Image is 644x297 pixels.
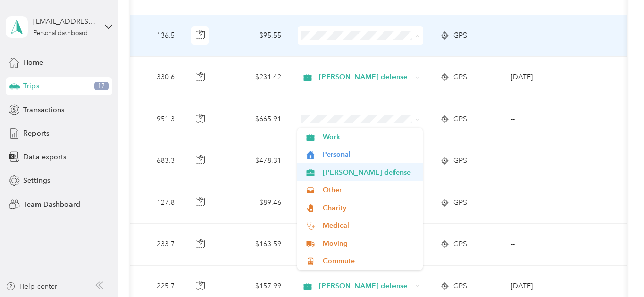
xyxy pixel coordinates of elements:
[94,82,109,91] span: 17
[319,281,412,292] span: [PERSON_NAME] defense
[323,149,416,160] span: Personal
[23,105,64,115] span: Transactions
[319,72,412,83] span: [PERSON_NAME] defense
[503,182,595,224] td: --
[503,224,595,266] td: --
[453,72,467,83] span: GPS
[23,57,43,68] span: Home
[323,203,416,213] span: Charity
[219,15,290,57] td: $95.55
[453,30,467,41] span: GPS
[23,81,39,91] span: Trips
[323,238,416,249] span: Moving
[116,224,183,266] td: 233.7
[219,224,290,266] td: $163.59
[116,57,183,98] td: 330.6
[453,197,467,208] span: GPS
[323,167,416,178] span: [PERSON_NAME] defense
[23,152,66,162] span: Data exports
[503,98,595,140] td: --
[453,155,467,167] span: GPS
[323,220,416,231] span: Medical
[23,128,49,139] span: Reports
[219,98,290,140] td: $665.91
[219,140,290,182] td: $478.31
[323,131,416,142] span: Work
[219,182,290,224] td: $89.46
[453,281,467,292] span: GPS
[23,199,80,210] span: Team Dashboard
[503,57,595,98] td: Jun 2025
[453,239,467,250] span: GPS
[116,98,183,140] td: 951.3
[503,140,595,182] td: --
[33,30,88,37] div: Personal dashboard
[323,256,416,267] span: Commute
[116,140,183,182] td: 683.3
[33,16,97,27] div: [EMAIL_ADDRESS][DOMAIN_NAME]
[116,15,183,57] td: 136.5
[453,114,467,125] span: GPS
[23,175,50,186] span: Settings
[219,57,290,98] td: $231.42
[6,281,57,292] button: Help center
[323,185,416,195] span: Other
[116,182,183,224] td: 127.8
[587,240,644,297] iframe: Everlance-gr Chat Button Frame
[503,15,595,57] td: --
